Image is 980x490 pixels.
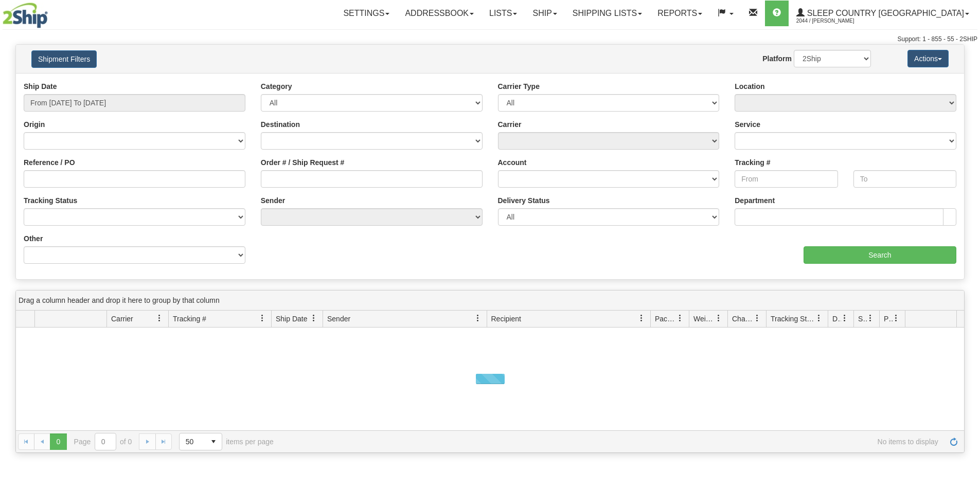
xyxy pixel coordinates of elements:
a: Reports [650,1,710,26]
a: Shipping lists [565,1,650,26]
label: Sender [261,195,285,206]
span: Packages [655,314,676,324]
span: Tracking # [173,314,206,324]
label: Service [735,119,760,130]
span: Shipment Issues [858,314,867,324]
div: Support: 1 - 855 - 55 - 2SHIP [3,35,977,44]
label: Tracking Status [24,195,77,206]
label: Carrier Type [498,81,540,92]
a: Tracking # filter column settings [254,310,271,327]
a: Lists [482,1,525,26]
label: Ship Date [24,81,57,92]
label: Location [735,81,764,92]
a: Charge filter column settings [749,310,766,327]
label: Origin [24,119,45,130]
input: To [853,170,956,188]
label: Order # / Ship Request # [261,157,345,168]
a: Weight filter column settings [710,310,727,327]
a: Sleep Country [GEOGRAPHIC_DATA] 2044 / [PERSON_NAME] [789,1,977,26]
span: Page of 0 [74,433,132,450]
span: Ship Date [276,314,307,324]
span: No items to display [288,438,938,446]
a: Packages filter column settings [671,310,689,327]
a: Pickup Status filter column settings [887,310,905,327]
span: Tracking Status [771,314,815,324]
label: Tracking # [735,157,770,168]
span: Pickup Status [884,314,893,324]
span: Sender [327,314,350,324]
a: Ship [525,1,564,26]
span: 50 [186,437,199,447]
label: Destination [261,119,300,130]
button: Shipment Filters [31,50,97,68]
a: Refresh [946,433,962,450]
div: grid grouping header [16,291,964,311]
a: Addressbook [397,1,482,26]
a: Sender filter column settings [469,310,487,327]
label: Reference / PO [24,157,75,168]
span: select [205,433,222,450]
a: Ship Date filter column settings [305,310,323,327]
label: Delivery Status [498,195,550,206]
span: Charge [732,314,754,324]
span: Carrier [111,314,133,324]
span: Sleep Country [GEOGRAPHIC_DATA] [805,9,964,17]
a: Delivery Status filter column settings [836,310,853,327]
button: Actions [907,50,949,67]
a: Recipient filter column settings [633,310,650,327]
span: Recipient [491,314,521,324]
label: Carrier [498,119,522,130]
input: From [735,170,838,188]
label: Other [24,233,43,244]
label: Department [735,195,775,206]
input: Search [804,246,956,264]
span: Page 0 [50,433,66,450]
label: Category [261,81,292,92]
span: 2044 / [PERSON_NAME] [796,16,874,26]
a: Carrier filter column settings [151,310,168,327]
a: Settings [335,1,397,26]
span: items per page [179,433,274,450]
img: logo2044.jpg [3,3,48,28]
a: Shipment Issues filter column settings [862,310,879,327]
a: Tracking Status filter column settings [810,310,828,327]
label: Platform [762,53,792,64]
span: Weight [693,314,715,324]
label: Account [498,157,527,168]
span: Page sizes drop down [179,433,222,450]
span: Delivery Status [832,314,841,324]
